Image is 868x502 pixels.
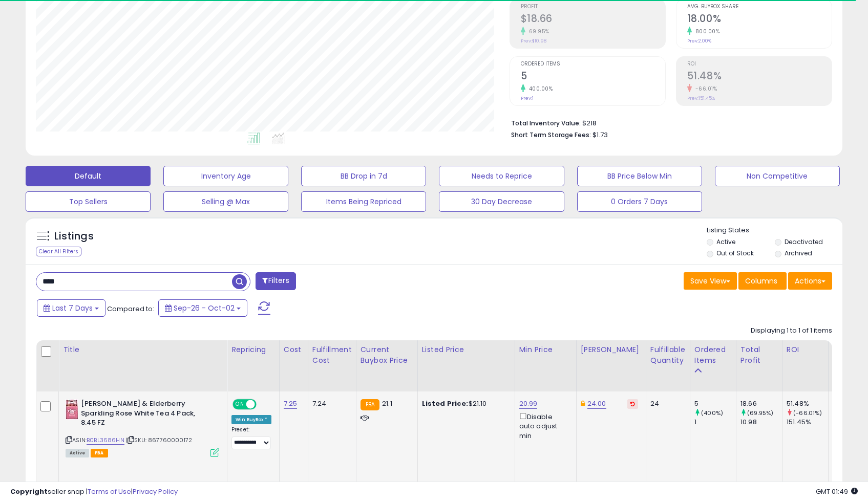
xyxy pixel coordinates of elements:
[312,399,348,408] div: 7.24
[630,401,635,406] i: Revert to store-level Dynamic Max Price
[592,130,608,140] span: $1.73
[745,276,777,286] span: Columns
[716,249,754,257] label: Out of Stock
[740,418,782,427] div: 10.98
[701,409,723,417] small: (400%)
[231,426,271,449] div: Preset:
[740,344,778,366] div: Total Profit
[163,166,288,186] button: Inventory Age
[361,399,379,410] small: FBA
[521,61,665,67] span: Ordered Items
[738,272,787,290] button: Columns
[26,166,151,186] button: Default
[788,272,832,290] button: Actions
[439,166,564,186] button: Needs to Reprice
[587,399,606,409] a: 24.00
[687,13,832,27] h2: 18.00%
[422,399,507,408] div: $21.10
[687,70,832,84] h2: 51.48%
[10,487,48,496] strong: Copyright
[785,237,823,246] label: Deactivated
[694,344,732,366] div: Ordered Items
[255,400,271,409] span: OFF
[751,326,832,336] div: Displaying 1 to 1 of 1 items
[519,411,568,441] div: Disable auto adjust min
[63,344,223,355] div: Title
[511,119,581,127] b: Total Inventory Value:
[382,399,392,408] span: 21.1
[519,399,538,409] a: 20.99
[511,116,824,128] li: $218
[525,85,553,93] small: 400.00%
[650,399,682,408] div: 24
[684,272,737,290] button: Save View
[787,418,828,427] div: 151.45%
[133,487,178,496] a: Privacy Policy
[81,399,205,430] b: [PERSON_NAME] & Elderberry Sparkling Rose White Tea 4 Pack, 8.45 FZ
[521,13,665,27] h2: $18.66
[692,85,717,93] small: -66.01%
[26,191,151,212] button: Top Sellers
[301,166,426,186] button: BB Drop in 7d
[66,449,89,457] span: All listings currently available for purchase on Amazon
[284,399,298,409] a: 7.25
[577,191,702,212] button: 0 Orders 7 Days
[525,28,549,35] small: 69.95%
[747,409,773,417] small: (69.95%)
[787,399,828,408] div: 51.48%
[581,344,642,355] div: [PERSON_NAME]
[174,303,235,313] span: Sep-26 - Oct-02
[694,399,736,408] div: 5
[54,229,94,244] h5: Listings
[707,226,842,235] p: Listing States:
[521,70,665,84] h2: 5
[87,436,124,445] a: B0BL3686HN
[66,399,78,420] img: 41WA+4WS9kL._SL40_.jpg
[793,409,822,417] small: (-66.01%)
[231,344,275,355] div: Repricing
[88,487,131,496] a: Terms of Use
[740,399,782,408] div: 18.66
[284,344,304,355] div: Cost
[126,436,192,444] span: | SKU: 867760000172
[66,399,219,456] div: ASIN:
[687,61,832,67] span: ROI
[521,4,665,10] span: Profit
[312,344,352,366] div: Fulfillment Cost
[36,247,81,256] div: Clear All Filters
[687,4,832,10] span: Avg. Buybox Share
[163,191,288,212] button: Selling @ Max
[301,191,426,212] button: Items Being Repriced
[687,38,711,44] small: Prev: 2.00%
[439,191,564,212] button: 30 Day Decrease
[231,415,271,424] div: Win BuyBox *
[511,130,591,139] b: Short Term Storage Fees:
[519,344,572,355] div: Min Price
[422,344,511,355] div: Listed Price
[107,304,154,314] span: Compared to:
[91,449,108,457] span: FBA
[256,272,295,290] button: Filters
[52,303,93,313] span: Last 7 Days
[715,166,840,186] button: Non Competitive
[158,299,247,317] button: Sep-26 - Oct-02
[785,249,812,257] label: Archived
[716,237,735,246] label: Active
[692,28,720,35] small: 800.00%
[10,487,178,497] div: seller snap | |
[521,95,534,101] small: Prev: 1
[37,299,105,317] button: Last 7 Days
[694,418,736,427] div: 1
[234,400,246,409] span: ON
[361,344,413,366] div: Current Buybox Price
[581,400,585,407] i: This overrides the store level Dynamic Max Price for this listing
[577,166,702,186] button: BB Price Below Min
[787,344,824,355] div: ROI
[422,399,469,408] b: Listed Price:
[687,95,715,101] small: Prev: 151.45%
[816,487,858,496] span: 2025-10-11 01:49 GMT
[650,344,686,366] div: Fulfillable Quantity
[521,38,546,44] small: Prev: $10.98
